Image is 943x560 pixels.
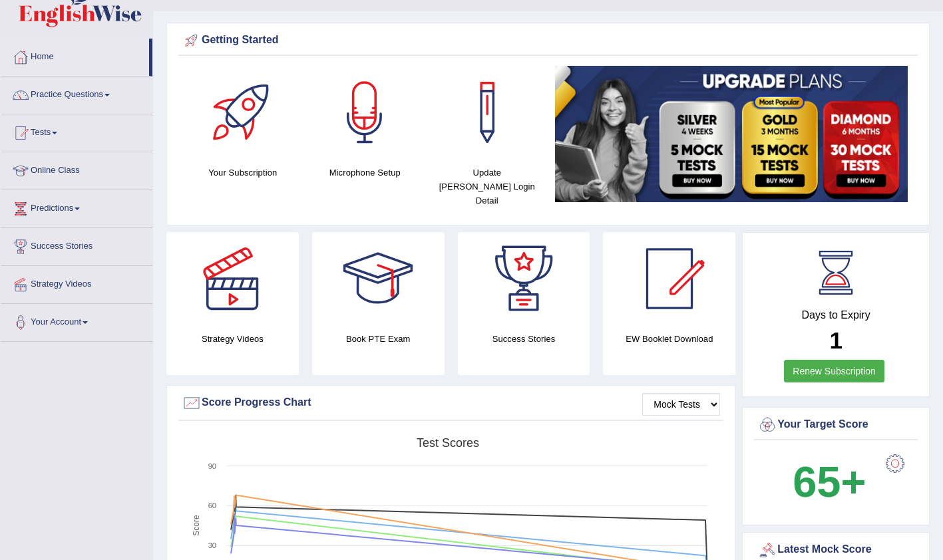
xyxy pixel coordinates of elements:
[188,166,297,180] h4: Your Subscription
[757,309,914,321] h4: Days to Expiry
[1,76,152,110] a: Practice Questions
[1,152,152,186] a: Online Class
[433,166,542,208] h4: Update [PERSON_NAME] Login Detail
[1,114,152,148] a: Tests
[208,501,216,509] text: 60
[312,332,445,346] h4: Book PTE Exam
[417,436,479,450] tspan: Test scores
[208,462,216,470] text: 90
[1,228,152,261] a: Success Stories
[829,327,842,353] b: 1
[311,166,420,180] h4: Microphone Setup
[784,360,884,382] a: Renew Subscription
[1,304,152,337] a: Your Account
[192,515,201,536] tspan: Score
[1,266,152,299] a: Strategy Videos
[603,332,735,346] h4: EW Booklet Download
[208,541,216,549] text: 30
[1,39,149,72] a: Home
[757,540,914,560] div: Latest Mock Score
[166,332,299,346] h4: Strategy Videos
[182,31,914,51] div: Getting Started
[458,332,590,346] h4: Success Stories
[555,66,908,202] img: small5.jpg
[1,190,152,223] a: Predictions
[757,415,914,435] div: Your Target Score
[793,458,866,506] b: 65+
[182,393,720,413] div: Score Progress Chart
